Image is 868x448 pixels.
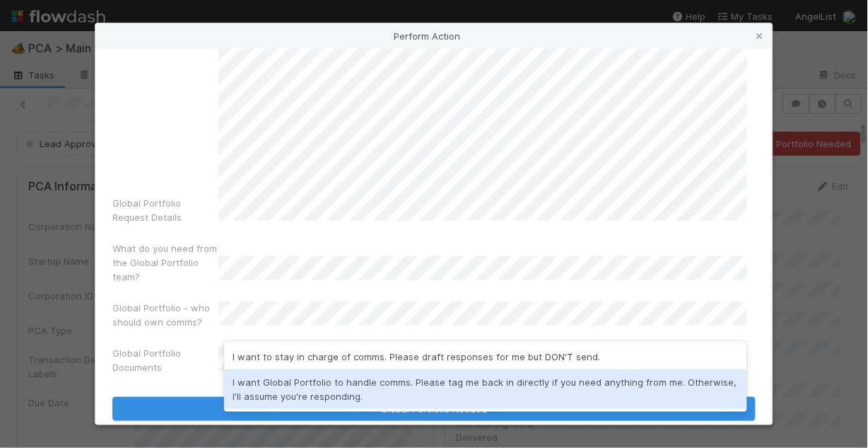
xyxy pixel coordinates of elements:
[112,397,756,421] button: Global Portfolio Needed
[112,346,218,374] label: Global Portfolio Documents
[95,23,773,49] div: Perform Action
[112,301,218,329] label: Global Portfolio - who should own comms?
[112,196,218,224] label: Global Portfolio Request Details
[224,344,747,369] div: I want to stay in charge of comms. Please draft responses for me but DON'T send.
[224,369,747,409] div: I want Global Portfolio to handle comms. Please tag me back in directly if you need anything from...
[112,241,218,284] label: What do you need from the Global Portfolio team?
